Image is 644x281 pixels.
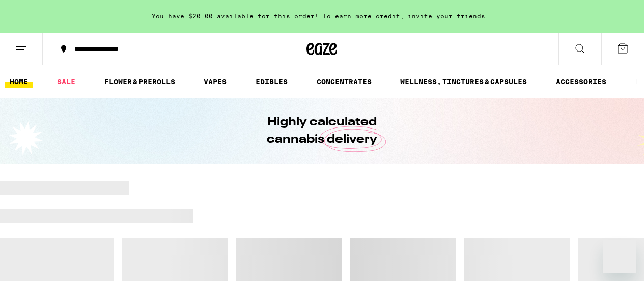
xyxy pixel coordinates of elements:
[551,75,611,88] a: ACCESSORIES
[5,75,33,88] a: HOME
[199,75,232,88] a: VAPES
[99,75,180,88] a: FLOWER & PREROLLS
[404,13,493,19] span: invite your friends.
[250,75,293,88] a: EDIBLES
[603,240,636,273] iframe: Button to launch messaging window
[238,114,406,148] h1: Highly calculated cannabis delivery
[312,75,377,88] a: CONCENTRATES
[395,75,532,88] a: WELLNESS, TINCTURES & CAPSULES
[52,75,80,88] a: SALE
[152,13,404,19] span: You have $20.00 available for this order! To earn more credit,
